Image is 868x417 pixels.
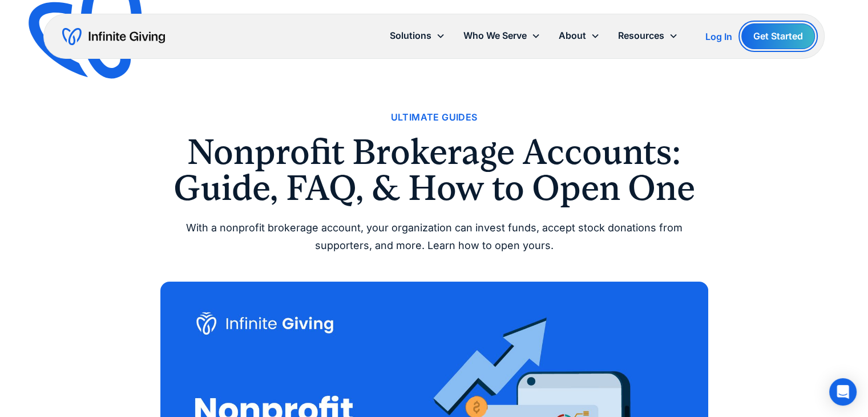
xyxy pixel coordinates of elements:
[618,28,664,43] div: Resources
[609,23,687,48] div: Resources
[381,23,454,48] div: Solutions
[390,28,431,43] div: Solutions
[62,27,165,46] a: home
[160,134,708,206] h1: Nonprofit Brokerage Accounts: Guide, FAQ, & How to Open One
[160,219,708,254] div: With a nonprofit brokerage account, your organization can invest funds, accept stock donations fr...
[559,28,586,43] div: About
[391,110,478,125] a: Ultimate Guides
[705,32,732,41] div: Log In
[705,30,732,43] a: Log In
[454,23,550,48] div: Who We Serve
[741,23,815,49] a: Get Started
[463,28,527,43] div: Who We Serve
[829,378,857,406] div: Open Intercom Messenger
[550,23,609,48] div: About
